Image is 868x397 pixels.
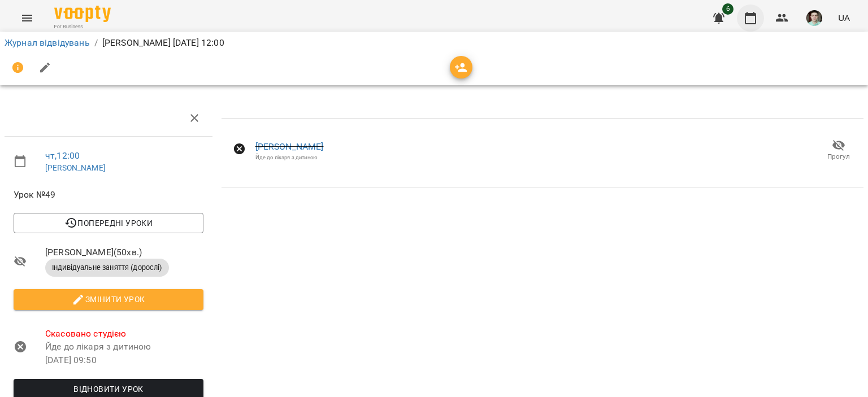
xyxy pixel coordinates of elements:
[816,134,861,166] button: Прогул
[14,5,41,32] button: Menu
[45,340,203,354] p: Йде до лікаря з дитиною
[94,36,98,50] li: /
[45,150,80,161] a: чт , 12:00
[834,7,854,28] button: UA
[14,188,203,202] span: Урок №49
[102,36,224,50] p: [PERSON_NAME] [DATE] 12:00
[255,141,324,152] a: [PERSON_NAME]
[5,36,863,50] nav: breadcrumb
[722,3,734,15] span: 6
[255,154,324,161] div: Йде до лікаря з дитиною
[5,37,90,48] a: Журнал відвідувань
[14,289,203,309] button: Змінити урок
[45,163,106,172] a: [PERSON_NAME]
[806,10,822,26] img: 8482cb4e613eaef2b7d25a10e2b5d949.jpg
[45,246,203,259] span: [PERSON_NAME] ( 50 хв. )
[23,216,194,230] span: Попередні уроки
[45,263,169,273] span: Індивідуальне заняття (дорослі)
[54,6,111,22] img: Voopty Logo
[827,152,850,162] span: Прогул
[54,23,111,30] span: For Business
[45,354,203,367] p: [DATE] 09:50
[23,382,194,396] span: Відновити урок
[14,213,203,233] button: Попередні уроки
[45,327,203,341] span: Скасовано студією
[838,12,850,24] span: UA
[23,293,194,306] span: Змінити урок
